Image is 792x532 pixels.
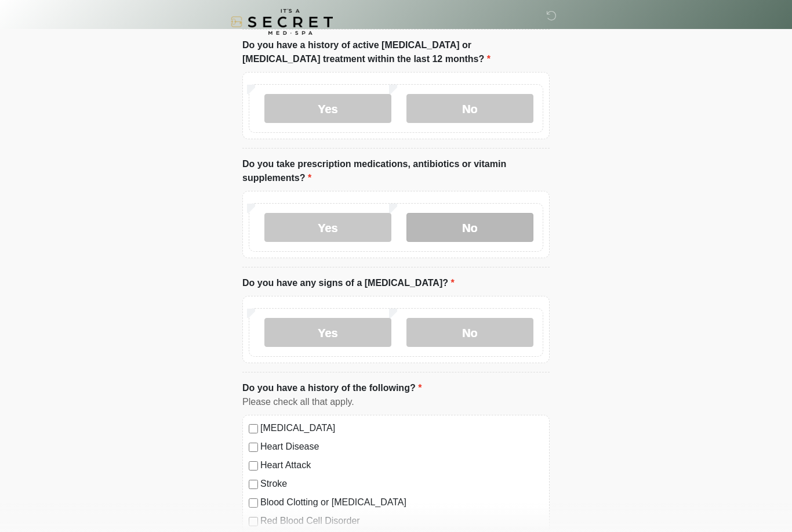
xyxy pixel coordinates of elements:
[406,94,533,123] label: No
[264,94,391,123] label: Yes
[260,458,543,472] label: Heart Attack
[264,318,391,347] label: Yes
[249,461,258,471] input: Heart Attack
[260,514,543,528] label: Red Blood Cell Disorder
[406,318,533,347] label: No
[260,421,543,435] label: [MEDICAL_DATA]
[260,495,543,509] label: Blood Clotting or [MEDICAL_DATA]
[249,480,258,489] input: Stroke
[242,276,455,290] label: Do you have any signs of a [MEDICAL_DATA]?
[242,395,550,409] div: Please check all that apply.
[242,157,550,185] label: Do you take prescription medications, antibiotics or vitamin supplements?
[249,443,258,452] input: Heart Disease
[260,477,543,491] label: Stroke
[249,498,258,508] input: Blood Clotting or [MEDICAL_DATA]
[231,9,333,35] img: It's A Secret Med Spa Logo
[249,424,258,433] input: [MEDICAL_DATA]
[249,517,258,526] input: Red Blood Cell Disorder
[406,213,533,242] label: No
[260,440,543,454] label: Heart Disease
[264,213,391,242] label: Yes
[242,38,550,66] label: Do you have a history of active [MEDICAL_DATA] or [MEDICAL_DATA] treatment within the last 12 mon...
[242,381,422,395] label: Do you have a history of the following?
